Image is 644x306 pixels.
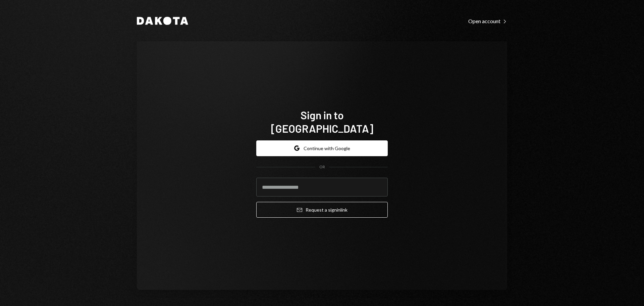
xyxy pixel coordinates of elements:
[319,164,325,170] div: OR
[468,18,507,25] div: Open account
[468,17,507,25] a: Open account
[256,140,388,156] button: Continue with Google
[256,202,388,218] button: Request a signinlink
[256,108,388,135] h1: Sign in to [GEOGRAPHIC_DATA]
